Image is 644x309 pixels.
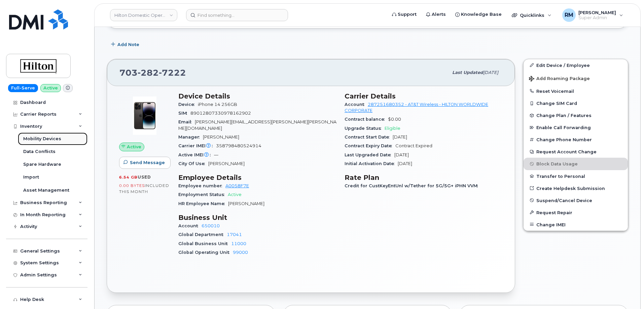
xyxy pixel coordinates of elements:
[198,102,237,107] span: iPhone 14 256GB
[119,68,186,78] span: 703
[536,125,591,130] span: Enable Call Forwarding
[507,8,556,22] div: Quicklinks
[119,183,145,188] span: 0.00 Bytes
[159,68,186,78] span: 7222
[203,134,239,140] span: [PERSON_NAME]
[107,39,145,51] button: Add Note
[178,143,216,148] span: Carrier IMEI
[461,11,502,18] span: Knowledge Base
[178,152,214,157] span: Active IMEI
[483,70,498,75] span: [DATE]
[178,250,233,255] span: Global Operating Unit
[524,97,628,109] button: Change SIM Card
[451,8,506,21] a: Knowledge Base
[524,158,628,170] button: Block Data Usage
[345,134,393,140] span: Contract Start Date
[524,219,628,231] button: Change IMEI
[227,232,242,237] a: 17041
[421,8,451,21] a: Alerts
[178,161,208,166] span: City Of Use
[452,70,483,75] span: Last updated
[228,201,264,206] span: [PERSON_NAME]
[578,15,616,21] span: Super Admin
[345,173,503,182] h3: Rate Plan
[394,152,409,157] span: [DATE]
[233,250,248,255] a: 99000
[178,92,336,100] h3: Device Details
[178,241,231,246] span: Global Business Unit
[178,173,336,182] h3: Employee Details
[388,117,401,122] span: $0.00
[130,159,165,166] span: Send Message
[345,102,368,107] span: Account
[520,12,544,18] span: Quicklinks
[615,280,639,304] iframe: Messenger Launcher
[225,183,249,188] a: A0058F7E
[524,206,628,219] button: Request Repair
[524,59,628,71] a: Edit Device / Employee
[524,182,628,194] a: Create Helpdesk Submission
[536,113,592,118] span: Change Plan / Features
[393,134,407,140] span: [DATE]
[578,10,616,15] span: [PERSON_NAME]
[524,194,628,206] button: Suspend/Cancel Device
[117,41,139,48] span: Add Note
[558,8,628,22] div: Rachel Miller
[524,71,628,85] button: Add Roaming Package
[345,102,488,113] a: 287251680352 - AT&T Wireless - HILTON WORLDWIDE CORPORATE
[178,201,228,206] span: HR Employee Name
[178,111,190,116] span: SIM
[178,102,198,107] span: Device
[524,109,628,121] button: Change Plan / Features
[345,117,388,122] span: Contract balance
[536,198,592,203] span: Suspend/Cancel Device
[432,11,446,18] span: Alerts
[524,85,628,97] button: Reset Voicemail
[345,183,481,188] span: Credit for CustKeyEntUnl w/Tether for 5G/5G+ iPHN VVM
[385,126,400,131] span: Eligible
[138,68,159,78] span: 282
[178,119,336,130] span: [PERSON_NAME][EMAIL_ADDRESS][PERSON_NAME][PERSON_NAME][DOMAIN_NAME]
[231,241,246,246] a: 11000
[208,161,245,166] span: [PERSON_NAME]
[524,146,628,158] button: Request Account Change
[524,121,628,133] button: Enable Call Forwarding
[524,170,628,182] button: Transfer to Personal
[190,111,251,116] span: 89012807330978162902
[228,192,242,197] span: Active
[119,175,138,180] span: 6.54 GB
[178,183,225,188] span: Employee number
[345,92,503,100] h3: Carrier Details
[202,223,220,228] a: 650010
[345,143,395,148] span: Contract Expiry Date
[124,95,165,136] img: image20231002-3703462-njx0qo.jpeg
[345,126,385,131] span: Upgrade Status
[345,152,394,157] span: Last Upgraded Date
[398,161,412,166] span: [DATE]
[110,9,177,21] a: Hilton Domestic Operating Company Inc
[178,214,336,222] h3: Business Unit
[524,133,628,146] button: Change Phone Number
[178,119,195,124] span: Email
[119,157,171,169] button: Send Message
[178,232,227,237] span: Global Department
[178,134,203,140] span: Manager
[529,76,590,82] span: Add Roaming Package
[186,9,288,21] input: Find something...
[138,175,151,180] span: used
[214,152,218,157] span: —
[345,161,398,166] span: Initial Activation Date
[387,8,421,21] a: Support
[395,143,432,148] span: Contract Expired
[178,223,202,228] span: Account
[178,192,228,197] span: Employment Status
[119,183,169,194] span: included this month
[127,144,141,150] span: Active
[398,11,417,18] span: Support
[565,11,573,19] span: RM
[216,143,261,148] span: 358798480524914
